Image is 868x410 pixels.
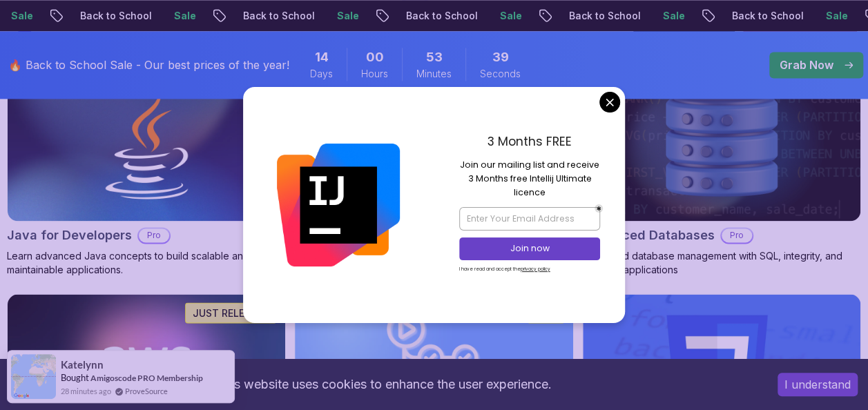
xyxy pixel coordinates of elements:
[426,48,443,67] span: 53 Minutes
[193,306,269,320] p: JUST RELEASED
[23,9,68,23] p: Sale
[315,48,329,67] span: 14 Days
[582,226,715,245] h2: Advanced Databases
[582,249,861,277] p: Advanced database management with SQL, integrity, and practical applications
[480,67,521,81] span: Seconds
[492,48,509,67] span: 39 Seconds
[10,369,757,400] div: This website uses cookies to enhance the user experience.
[11,354,56,399] img: provesource social proof notification image
[366,48,384,67] span: 0 Hours
[778,373,858,396] button: Accept cookies
[139,228,169,242] p: Pro
[361,67,388,81] span: Hours
[7,249,286,277] p: Learn advanced Java concepts to build scalable and maintainable applications.
[8,57,289,73] p: 🔥 Back to School Sale - Our best prices of the year!
[780,57,833,73] p: Grab Now
[8,66,285,221] img: Java for Developers card
[416,67,452,81] span: Minutes
[582,65,861,277] a: Advanced Databases cardAdvanced DatabasesProAdvanced database management with SQL, integrity, and...
[61,385,111,397] span: 28 minutes ago
[93,9,186,23] p: Back to School
[349,9,394,23] p: Sale
[583,66,860,221] img: Advanced Databases card
[186,9,231,23] p: Sale
[61,372,89,383] span: Bought
[61,359,104,371] span: Katelynn
[675,9,720,23] p: Sale
[125,385,168,397] a: ProveSource
[90,373,203,383] a: Amigoscode PRO Membership
[255,9,349,23] p: Back to School
[418,9,512,23] p: Back to School
[7,226,132,245] h2: Java for Developers
[744,9,838,23] p: Back to School
[310,67,333,81] span: Days
[722,228,752,242] p: Pro
[581,9,675,23] p: Back to School
[7,65,286,277] a: Java for Developers card9.18hJava for DevelopersProLearn advanced Java concepts to build scalable...
[512,9,557,23] p: Sale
